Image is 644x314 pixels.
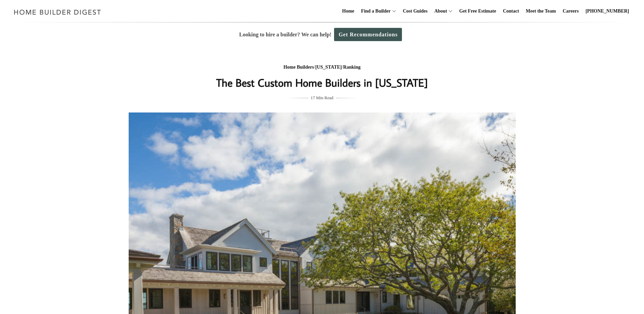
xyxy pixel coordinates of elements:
[187,63,458,72] div: / /
[523,0,559,22] a: Meet the Team
[343,65,361,70] a: Ranking
[431,0,447,22] a: About
[187,74,458,91] h1: The Best Custom Home Builders in [US_STATE]
[583,0,632,22] a: [PHONE_NUMBER]
[400,0,430,22] a: Cost Guides
[560,0,582,22] a: Careers
[358,0,391,22] a: Find a Builder
[500,0,521,22] a: Contact
[339,0,357,22] a: Home
[283,65,314,70] a: Home Builders
[11,5,104,19] img: Home Builder Digest
[457,0,499,22] a: Get Free Estimate
[311,94,333,102] span: 17 Min Read
[334,28,402,41] a: Get Recommendations
[315,65,342,70] a: [US_STATE]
